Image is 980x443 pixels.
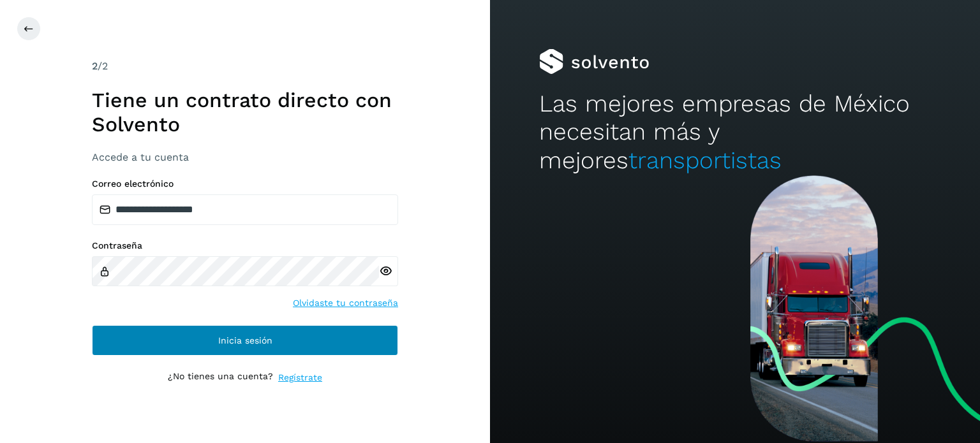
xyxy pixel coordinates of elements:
a: Olvidaste tu contraseña [293,296,398,310]
p: ¿No tienes una cuenta? [168,371,273,384]
h1: Tiene un contrato directo con Solvento [92,88,398,137]
h3: Accede a tu cuenta [92,151,398,163]
span: Inicia sesión [218,336,272,345]
label: Contraseña [92,240,398,251]
div: /2 [92,59,398,74]
button: Inicia sesión [92,325,398,356]
a: Regístrate [278,371,322,384]
span: 2 [92,60,98,72]
label: Correo electrónico [92,178,398,189]
span: transportistas [628,147,782,174]
h2: Las mejores empresas de México necesitan más y mejores [539,90,931,175]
